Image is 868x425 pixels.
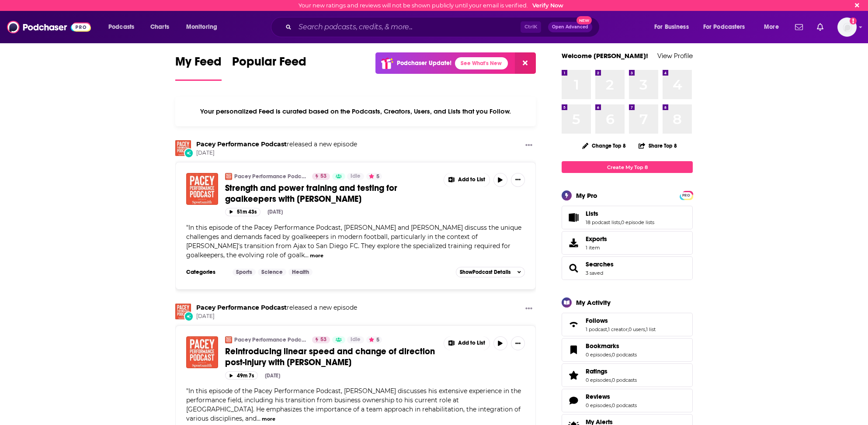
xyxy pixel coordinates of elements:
a: See What's New [455,57,508,69]
div: Your personalized Feed is curated based on the Podcasts, Creators, Users, and Lists that you Follow. [175,97,536,126]
a: Sports [233,269,256,276]
span: [DATE] [196,149,357,157]
a: View Profile [657,52,693,60]
a: Popular Feed [232,54,306,81]
a: 1 list [646,326,656,332]
a: Pacey Performance Podcast [196,140,287,148]
button: more [310,252,323,259]
span: , [645,326,646,332]
a: 0 episodes [586,377,611,383]
span: Ratings [562,363,693,387]
button: Show More Button [444,336,490,350]
a: PRO [681,192,691,198]
a: Verify Now [532,2,563,9]
span: , [620,219,621,225]
span: Idle [351,172,361,181]
a: Idle [347,173,364,180]
span: In this episode of the Pacey Performance Podcast, [PERSON_NAME] and [PERSON_NAME] discuss the uni... [186,224,521,259]
div: My Pro [576,191,597,200]
h3: released a new episode [196,140,357,149]
span: , [611,402,612,408]
span: 53 [320,172,326,181]
span: ... [305,251,309,259]
a: 0 podcasts [612,402,637,408]
a: 1 creator [608,326,628,332]
button: Show More Button [511,173,525,187]
div: New Episode [184,311,194,321]
span: PRO [681,192,691,199]
div: New Episode [184,148,194,158]
a: Idle [347,336,364,343]
a: 0 users [628,326,645,332]
span: " [186,387,521,422]
button: ShowPodcast Details [456,267,525,277]
p: Podchaser Update! [397,59,451,67]
span: Exports [586,235,607,243]
span: For Podcasters [703,21,745,33]
span: For Business [654,21,689,33]
h3: released a new episode [196,304,357,312]
a: Pacey Performance Podcast [175,304,191,319]
span: 53 [320,335,326,344]
a: Ratings [586,367,637,375]
button: 49m 7s [225,371,258,380]
div: [DATE] [267,209,283,215]
span: ... [257,415,260,422]
a: 0 podcasts [612,377,637,383]
img: User Profile [837,17,857,37]
span: Follows [562,313,693,336]
span: Popular Feed [232,54,306,74]
input: Search podcasts, credits, & more... [295,20,521,34]
a: 53 [312,173,330,180]
span: , [628,326,628,332]
a: Follows [586,317,656,325]
div: My Activity [576,298,611,307]
a: Lists [565,211,582,224]
a: Exports [562,231,693,255]
a: Pacey Performance Podcast [234,173,306,180]
img: Pacey Performance Podcast [175,140,191,156]
button: open menu [648,20,700,34]
button: open menu [758,20,790,34]
span: Show Podcast Details [460,269,510,275]
span: , [611,352,612,358]
a: Lists [586,210,654,218]
button: Open AdvancedNew [548,22,592,32]
button: more [262,415,275,423]
a: Science [258,269,286,276]
a: Health [288,269,312,276]
a: Searches [565,262,582,274]
span: [DATE] [196,313,357,320]
a: Ratings [565,369,582,381]
a: Charts [145,20,174,34]
span: Searches [586,260,614,268]
span: " [186,224,521,259]
span: Bookmarks [586,342,619,350]
span: Add to List [458,176,485,183]
button: 51m 43s [225,208,260,216]
button: 5 [366,336,382,343]
span: Bookmarks [562,338,693,362]
span: Idle [351,335,361,344]
a: 0 episodes [586,402,611,408]
span: Podcasts [108,21,134,33]
button: open menu [180,20,229,34]
a: Reviews [586,393,637,401]
button: Show More Button [511,336,525,350]
a: Bookmarks [565,344,582,356]
img: Pacey Performance Podcast [225,173,232,180]
span: Add to List [458,340,485,346]
img: Pacey Performance Podcast [225,336,232,343]
a: 53 [312,336,330,343]
span: Exports [565,237,582,249]
img: Strength and power training and testing for goalkeepers with Yoeri Pegel [186,173,218,205]
span: Ctrl K [521,21,541,33]
h3: Categories [186,269,226,276]
span: Lists [562,206,693,229]
a: Reintroducing linear speed and change of direction post-injury with [PERSON_NAME] [225,346,437,368]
